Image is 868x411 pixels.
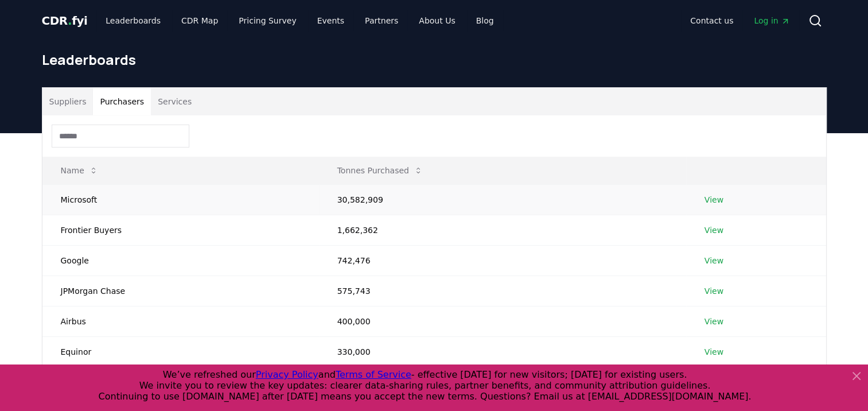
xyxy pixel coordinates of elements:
[410,10,464,31] a: About Us
[319,245,686,276] td: 742,476
[42,14,88,28] span: CDR fyi
[42,51,827,69] h1: Leaderboards
[681,10,742,31] a: Contact us
[52,159,107,182] button: Name
[93,88,151,115] button: Purchasers
[42,276,319,306] td: JPMorgan Chase
[42,245,319,276] td: Google
[704,194,723,205] a: View
[356,10,407,31] a: Partners
[308,10,353,31] a: Events
[754,15,789,26] span: Log in
[319,336,686,367] td: 330,000
[42,184,319,215] td: Microsoft
[319,306,686,336] td: 400,000
[704,346,723,358] a: View
[704,285,723,297] a: View
[745,10,799,31] a: Log in
[42,336,319,367] td: Equinor
[319,215,686,245] td: 1,662,362
[42,13,88,29] a: CDR.fyi
[42,215,319,245] td: Frontier Buyers
[172,10,227,31] a: CDR Map
[704,224,723,236] a: View
[319,184,686,215] td: 30,582,909
[328,159,432,182] button: Tonnes Purchased
[704,255,723,266] a: View
[704,316,723,327] a: View
[467,10,503,31] a: Blog
[96,10,170,31] a: Leaderboards
[68,14,72,28] span: .
[681,10,799,31] nav: Main
[151,88,198,115] button: Services
[42,88,94,115] button: Suppliers
[229,10,305,31] a: Pricing Survey
[42,306,319,336] td: Airbus
[319,276,686,306] td: 575,743
[96,10,503,31] nav: Main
